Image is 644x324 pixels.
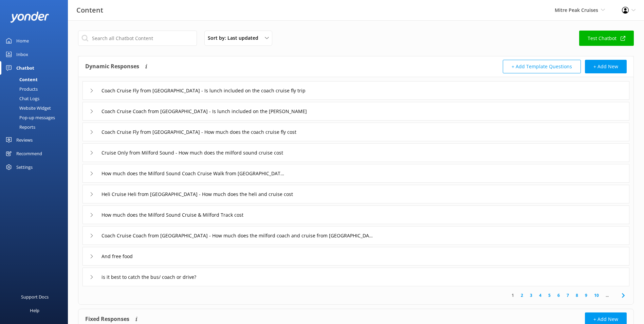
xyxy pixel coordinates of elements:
[76,5,103,16] h3: Content
[517,292,527,299] a: 2
[508,292,517,299] a: 1
[527,292,536,299] a: 3
[585,60,627,73] button: + Add New
[4,75,38,84] div: Content
[21,290,49,304] div: Support Docs
[10,12,49,23] img: yonder-white-logo.png
[503,60,581,73] button: + Add Template Questions
[16,160,33,174] div: Settings
[85,60,139,73] h4: Dynamic Responses
[563,292,572,299] a: 7
[208,34,262,42] span: Sort by: Last updated
[572,292,582,299] a: 8
[579,31,634,46] a: Test Chatbot
[4,75,68,84] a: Content
[4,84,68,94] a: Products
[4,94,68,103] a: Chat Logs
[16,147,42,160] div: Recommend
[4,94,39,103] div: Chat Logs
[4,84,38,94] div: Products
[555,7,598,13] span: Mitre Peak Cruises
[591,292,602,299] a: 10
[4,113,68,122] a: Pop-up messages
[16,48,28,61] div: Inbox
[78,31,197,46] input: Search all Chatbot Content
[545,292,554,299] a: 5
[16,61,34,75] div: Chatbot
[4,103,68,113] a: Website Widget
[4,122,35,132] div: Reports
[16,133,33,147] div: Reviews
[4,103,51,113] div: Website Widget
[4,113,55,122] div: Pop-up messages
[30,304,39,317] div: Help
[16,34,29,48] div: Home
[536,292,545,299] a: 4
[602,292,612,299] span: ...
[554,292,563,299] a: 6
[582,292,591,299] a: 9
[4,122,68,132] a: Reports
